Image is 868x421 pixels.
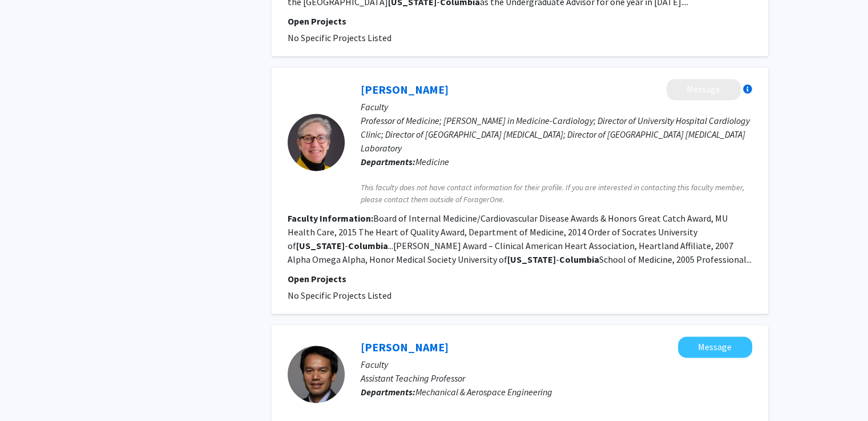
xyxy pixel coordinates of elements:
span: This faculty does not have contact information for their profile. If you are interested in contac... [361,182,752,206]
span: No Specific Projects Listed [288,32,391,43]
iframe: Chat [9,370,49,412]
b: Columbia [348,240,388,251]
button: Message Huy Nguyen [678,336,752,358]
fg-read-more: Board of Internal Medicine/Cardiovascular Disease Awards & Honors Great Catch Award, MU Health Ca... [288,212,752,265]
b: Departments: [361,156,415,167]
button: Message Mary Dohrmann [667,79,741,100]
a: [PERSON_NAME] [361,82,449,97]
div: More information [743,85,752,94]
p: Open Projects [288,272,752,286]
p: Faculty [361,100,752,114]
span: Medicine [415,156,449,167]
b: [US_STATE] [296,240,345,251]
b: Columbia [559,254,599,265]
p: Faculty [361,358,752,371]
span: Mechanical & Aerospace Engineering [415,386,552,398]
b: Departments: [361,386,415,398]
span: No Specific Projects Listed [288,290,391,301]
p: Professor of Medicine; [PERSON_NAME] in Medicine-Cardiology; Director of University Hospital Card... [361,114,752,155]
p: Open Projects [288,14,752,28]
a: [PERSON_NAME] [361,340,449,354]
b: [US_STATE] [507,254,556,265]
b: Faculty Information: [288,212,373,224]
p: Assistant Teaching Professor [361,371,752,385]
